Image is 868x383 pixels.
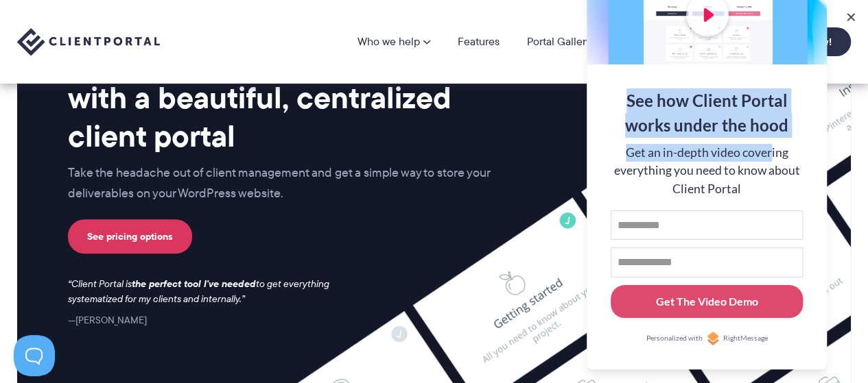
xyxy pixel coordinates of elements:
[68,163,519,204] p: Take the headache out of client management and get a simple way to store your deliverables on you...
[14,335,55,376] iframe: Toggle Customer Support
[527,36,591,47] a: Portal Gallery
[611,332,803,345] a: Personalized withRightMessage
[723,333,768,344] span: RightMessage
[68,41,519,155] h2: Impress and delight your clients with a beautiful, centralized client portal
[611,285,803,319] button: Get The Video Demo
[68,313,147,327] cite: [PERSON_NAME]
[656,293,758,310] div: Get The Video Demo
[611,88,803,138] div: See how Client Portal works under the hood
[646,333,702,344] span: Personalized with
[68,277,348,307] p: Client Portal is to get everything systematized for my clients and internally.
[357,36,430,47] a: Who we help
[132,276,256,291] strong: the perfect tool I've needed
[68,219,192,254] a: See pricing options
[458,36,500,47] a: Features
[706,332,720,345] img: Personalized with RightMessage
[611,144,803,198] div: Get an in-depth video covering everything you need to know about Client Portal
